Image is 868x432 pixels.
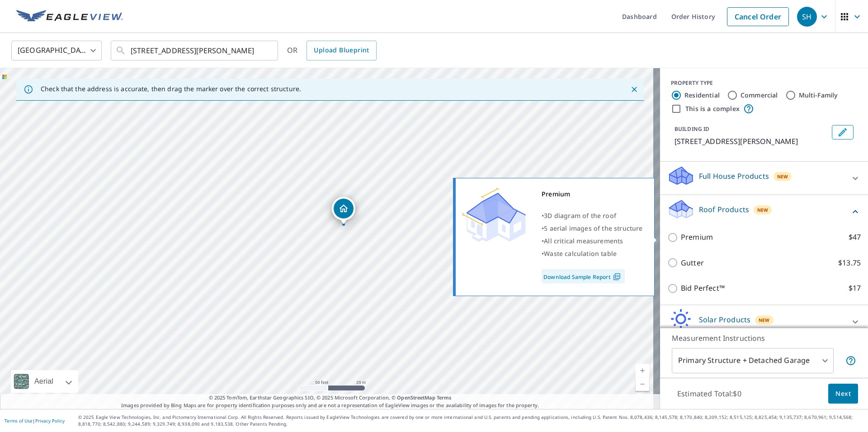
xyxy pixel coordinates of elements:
[78,414,863,427] p: © 2025 Eagle View Technologies, Inc. and Pictometry International Corp. All Rights Reserved. Repo...
[462,188,526,242] img: Premium
[838,257,861,269] p: $13.75
[542,222,643,235] div: •
[611,273,623,281] img: Pdf Icon
[699,314,750,325] p: Solar Products
[544,237,623,245] span: All critical measurements
[542,247,643,260] div: •
[835,388,851,399] span: Next
[849,283,861,294] p: $17
[797,7,817,27] div: SH
[542,188,643,200] div: Premium
[332,197,355,225] div: Dropped pin, building 1, Residential property, 30 Pittman Cir Greenville, SC 29617
[685,104,740,113] label: This is a complex
[5,418,33,424] a: Terms of Use
[542,235,643,247] div: •
[672,333,856,344] p: Measurement Instructions
[667,165,861,191] div: Full House ProductsNew
[16,10,123,23] img: EV Logo
[699,171,769,181] p: Full House Products
[675,125,709,133] p: BUILDING ID
[397,394,435,401] a: OpenStreetMap
[544,211,616,220] span: 3D diagram of the roof
[628,84,640,95] button: Close
[131,38,259,63] input: Search by address or latitude-longitude
[437,394,452,401] a: Terms
[307,41,376,60] a: Upload Blueprint
[699,204,749,215] p: Roof Products
[667,199,861,224] div: Roof ProductsNew
[759,316,770,324] span: New
[636,364,649,377] a: Current Level 19, Zoom In
[799,91,838,100] label: Multi-Family
[849,232,861,243] p: $47
[314,45,369,56] span: Upload Blueprint
[11,38,102,63] div: [GEOGRAPHIC_DATA]
[845,355,856,366] span: Your report will include the primary structure and a detached garage if one exists.
[681,283,725,294] p: Bid Perfect™
[828,384,858,404] button: Next
[544,249,617,258] span: Waste calculation table
[542,209,643,222] div: •
[11,370,78,393] div: Aerial
[684,91,720,100] label: Residential
[32,370,56,393] div: Aerial
[5,418,65,423] p: |
[757,206,769,214] span: New
[544,224,642,232] span: 5 aerial images of the structure
[832,125,854,139] button: Edit building 1
[209,394,452,402] span: © 2025 TomTom, Earthstar Geographics SIO, © 2025 Microsoft Corporation, ©
[672,348,834,373] div: Primary Structure + Detached Garage
[287,41,377,60] div: OR
[636,377,649,391] a: Current Level 19, Zoom Out
[675,136,828,147] p: [STREET_ADDRESS][PERSON_NAME]
[777,173,788,180] span: New
[542,269,625,283] a: Download Sample Report
[671,79,857,87] div: PROPERTY TYPE
[41,85,301,93] p: Check that the address is accurate, then drag the marker over the correct structure.
[681,257,704,269] p: Gutter
[670,384,749,404] p: Estimated Total: $0
[681,232,713,243] p: Premium
[741,91,778,100] label: Commercial
[727,7,789,26] a: Cancel Order
[35,418,65,424] a: Privacy Policy
[667,309,861,334] div: Solar ProductsNew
